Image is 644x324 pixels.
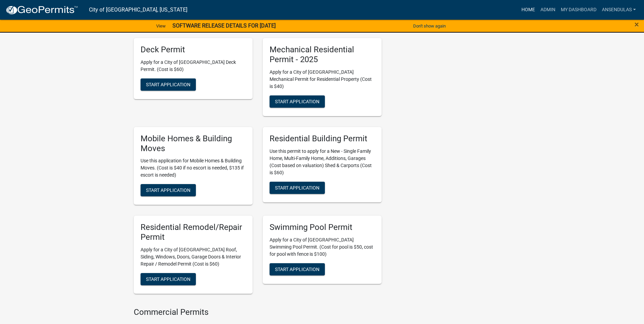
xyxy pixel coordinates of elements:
span: Start Application [146,82,190,87]
a: City of [GEOGRAPHIC_DATA], [US_STATE] [89,4,187,16]
button: Start Application [270,263,325,275]
strong: SOFTWARE RELEASE DETAILS FOR [DATE] [172,22,276,29]
h5: Mechanical Residential Permit - 2025 [270,45,375,65]
a: ansendulas [599,3,639,16]
button: Don't show again [410,20,448,32]
a: Home [519,3,538,16]
button: Close [634,20,639,29]
h5: Deck Permit [141,45,246,55]
p: Apply for a City of [GEOGRAPHIC_DATA] Mechanical Permit for Residential Property (Cost is $40) [270,69,375,90]
p: Apply for a City of [GEOGRAPHIC_DATA] Deck Permit. (Cost is $60) [141,59,246,73]
p: Use this permit to apply for a New - Single Family Home, Multi-Family Home, Additions, Garages (C... [270,148,375,176]
h5: Swimming Pool Permit [270,222,375,232]
button: Start Application [270,95,325,108]
button: Start Application [141,78,196,91]
a: Admin [538,3,558,16]
span: Start Application [146,187,190,193]
h5: Residential Building Permit [270,134,375,144]
h5: Residential Remodel/Repair Permit [141,222,246,242]
span: × [634,20,639,29]
span: Start Application [275,98,319,104]
span: Start Application [275,267,319,272]
span: Start Application [146,276,190,282]
a: View [153,20,168,32]
button: Start Application [141,273,196,285]
p: Apply for a City of [GEOGRAPHIC_DATA] Roof, Siding, Windows, Doors, Garage Doors & Interior Repai... [141,246,246,268]
p: Apply for a City of [GEOGRAPHIC_DATA] Swimming Pool Permit. (Cost for pool is $50, cost for pool ... [270,236,375,258]
button: Start Application [141,184,196,196]
a: My Dashboard [558,3,599,16]
h4: Commercial Permits [134,307,382,317]
button: Start Application [270,182,325,194]
p: Use this application for Mobile Homes & Building Moves. (Cost is $40 if no escort is needed, $135... [141,157,246,179]
span: Start Application [275,185,319,190]
h5: Mobile Homes & Building Moves [141,134,246,154]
